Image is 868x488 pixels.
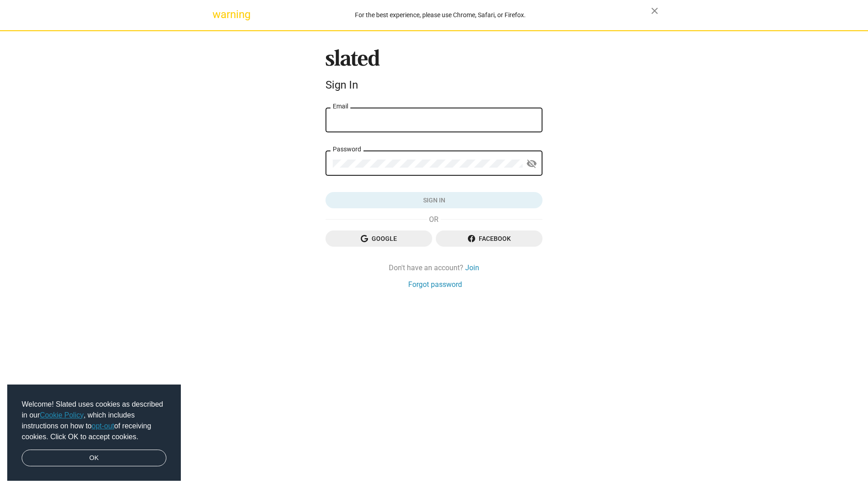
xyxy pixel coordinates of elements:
a: Forgot password [408,280,462,289]
span: Facebook [443,230,535,247]
span: Welcome! Slated uses cookies as described in our , which includes instructions on how to of recei... [22,399,166,442]
div: Sign In [325,79,542,91]
button: Google [325,230,432,247]
div: For the best experience, please use Chrome, Safari, or Firefox. [230,9,651,21]
div: Don't have an account? [325,263,542,272]
sl-branding: Sign In [325,49,542,95]
mat-icon: visibility_off [526,157,537,171]
mat-icon: warning [212,9,223,20]
button: Facebook [436,230,542,247]
button: Show password [523,155,541,173]
mat-icon: close [649,5,660,16]
span: Google [333,230,425,247]
div: cookieconsent [7,385,181,481]
a: Cookie Policy [40,411,84,419]
a: opt-out [92,422,114,430]
a: Join [465,263,479,272]
a: dismiss cookie message [22,450,166,467]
